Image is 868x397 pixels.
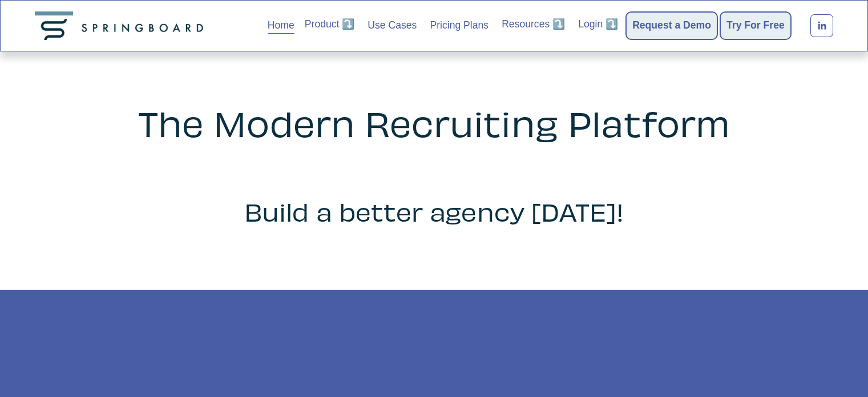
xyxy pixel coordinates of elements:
img: Springboard Technologies [35,11,208,40]
span: Product ⤵️ [305,17,355,31]
span: Login ⤵️ [578,17,618,31]
h2: The Modern Recruiting Platform [59,104,809,142]
a: Try For Free [726,18,785,34]
span: Build a better agency [DATE]! [244,195,624,226]
a: folder dropdown [578,17,618,33]
a: folder dropdown [502,17,565,33]
a: LinkedIn [810,14,833,37]
a: Pricing Plans [430,17,488,35]
a: folder dropdown [305,17,355,33]
a: Use Cases [368,17,417,35]
a: Home [268,17,294,35]
a: Request a Demo [632,18,711,34]
span: Resources ⤵️ [502,17,565,31]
